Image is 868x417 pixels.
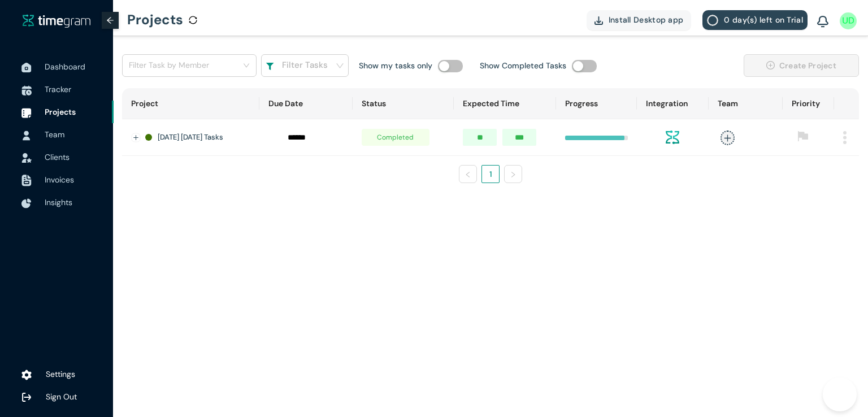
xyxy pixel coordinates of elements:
button: right [504,165,522,183]
a: 1 [482,166,499,183]
span: Invoices [45,175,74,185]
li: Next Page [504,165,522,183]
span: Projects [45,107,76,117]
li: 1 [481,165,500,183]
span: flag [797,131,809,142]
span: down [336,62,344,70]
th: Status [353,88,454,119]
span: left [465,171,471,178]
span: Team [45,129,64,140]
span: Sign Out [46,392,77,402]
h1: Projects [127,3,183,37]
iframe: Toggle Customer Support [823,377,857,411]
img: DashboardIcon [21,63,32,73]
th: Priority [783,88,834,119]
span: Tracker [45,84,71,94]
img: timegram [23,14,90,28]
li: Previous Page [459,165,477,183]
span: Install Desktop app [609,14,684,26]
button: left [459,165,477,183]
span: Insights [45,197,72,207]
span: completed [362,129,429,146]
img: InsightsIcon [21,198,32,208]
button: plus-circleCreate Project [744,54,859,77]
img: settings.78e04af822cf15d41b38c81147b09f22.svg [21,370,32,381]
img: UserIcon [21,131,32,141]
span: right [510,171,517,178]
img: filterIcon [266,63,274,71]
span: Dashboard [45,62,85,72]
img: DownloadApp [594,16,603,25]
div: [DATE] [DATE] Tasks [145,132,250,143]
img: BellIcon [817,16,828,28]
span: Settings [46,369,75,379]
th: Team [709,88,783,119]
th: Integration [637,88,709,119]
th: Progress [556,88,637,119]
img: integration [666,131,679,144]
th: Expected Time [454,88,555,119]
span: plus [721,131,735,145]
button: Install Desktop app [587,10,692,30]
img: InvoiceIcon [21,175,32,186]
span: Clients [45,152,70,162]
img: MenuIcon.83052f96084528689178504445afa2f4.svg [843,131,847,144]
span: 0 day(s) left on Trial [724,14,803,26]
img: TimeTrackerIcon [21,85,32,95]
button: Expand row [132,133,141,142]
h1: [DATE] [DATE] Tasks [158,132,223,143]
h1: Filter Tasks [282,59,328,72]
h1: Show Completed Tasks [480,59,566,72]
img: logOut.ca60ddd252d7bab9102ea2608abe0238.svg [21,392,32,402]
button: 0 day(s) left on Trial [702,10,808,30]
img: InvoiceIcon [21,153,32,163]
span: arrow-left [106,16,114,24]
img: UserIcon [840,12,857,29]
img: ProjectIcon [21,108,32,118]
th: Project [122,88,259,119]
span: sync [189,16,197,24]
th: Due Date [259,88,353,119]
h1: Show my tasks only [359,59,432,72]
